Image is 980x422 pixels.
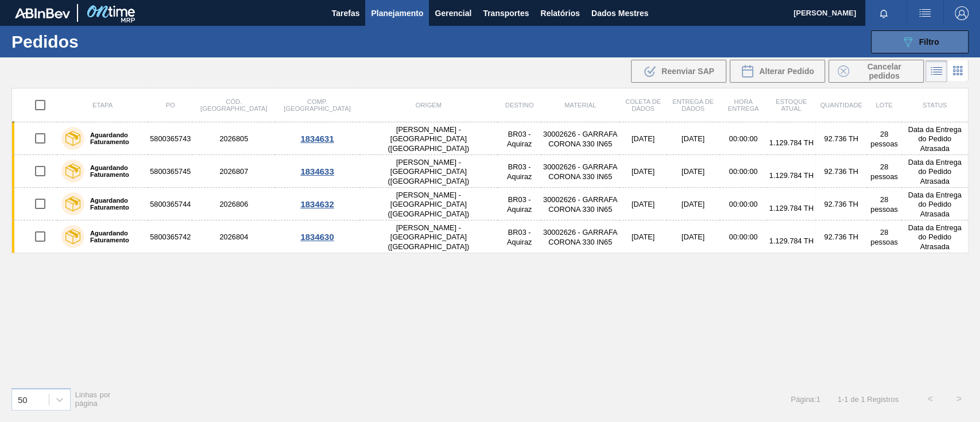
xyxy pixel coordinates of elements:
[916,385,944,413] button: <
[824,167,858,176] font: 92.736 TH
[75,390,111,408] font: Linhas por página
[681,200,704,209] font: [DATE]
[543,130,617,148] font: 30002626 - GARRAFA CORONA 330 IN65
[543,195,617,214] font: 30002626 - GARRAFA CORONA 330 IN65
[12,155,969,188] a: Aguardando Faturamento58003657452026807[PERSON_NAME] - [GEOGRAPHIC_DATA] ([GEOGRAPHIC_DATA])BR03 ...
[769,171,814,180] font: 1.129.784 TH
[828,60,924,83] div: Cancelar Pedidos em Massa
[388,125,469,153] font: [PERSON_NAME] - [GEOGRAPHIC_DATA] ([GEOGRAPHIC_DATA])
[828,60,924,83] button: Cancelar pedidos
[388,223,469,251] font: [PERSON_NAME] - [GEOGRAPHIC_DATA] ([GEOGRAPHIC_DATA])
[681,233,704,242] font: [DATE]
[870,195,898,214] font: 28 pessoas
[371,9,423,18] font: Planejamento
[507,130,532,148] font: BR03 - Aquiraz
[166,102,175,109] font: PO
[90,131,129,145] font: Aguardando Faturamento
[150,200,191,209] font: 5800365744
[876,102,892,109] font: Lote
[861,395,865,404] font: 1
[300,134,334,144] font: 1834631
[769,237,814,245] font: 1.129.784 TH
[728,98,759,112] font: Hora Entrega
[332,9,360,18] font: Tarefas
[729,233,758,242] font: 00:00:00
[867,395,898,404] font: Registros
[625,98,661,112] font: Coleta de dados
[219,134,248,143] font: 2026805
[870,162,898,181] font: 28 pessoas
[15,8,70,18] img: TNhmsLtSVTkK8tSr43FrP2fwEKptu5GPRR3wAAAABJRU5ErkJggg==
[300,199,334,209] font: 1834632
[540,9,579,18] font: Relatórios
[11,32,79,51] font: Pedidos
[769,138,814,147] font: 1.129.784 TH
[591,9,649,18] font: Dados Mestres
[791,395,814,404] font: Página
[824,200,858,209] font: 92.736 TH
[820,102,862,109] font: Quantidade
[908,223,961,251] font: Data da Entrega do Pedido Atrasada
[435,9,471,18] font: Gerencial
[681,167,704,176] font: [DATE]
[150,233,191,242] font: 5800365742
[483,9,529,18] font: Transportes
[769,204,814,212] font: 1.129.784 TH
[507,228,532,246] font: BR03 - Aquiraz
[919,37,939,47] font: Filtro
[870,130,898,148] font: 28 pessoas
[300,167,334,176] font: 1834633
[543,162,617,181] font: 30002626 - GARRAFA CORONA 330 IN65
[824,134,858,143] font: 92.736 TH
[92,102,113,109] font: Etapa
[729,167,758,176] font: 00:00:00
[824,233,858,242] font: 92.736 TH
[90,197,129,211] font: Aguardando Faturamento
[631,60,726,83] div: Reenviar SAP
[944,385,973,413] button: >
[632,134,654,143] font: [DATE]
[870,228,898,246] font: 28 pessoas
[729,134,758,143] font: 00:00:00
[564,102,596,109] font: Material
[923,102,947,109] font: Status
[416,102,441,109] font: Origem
[816,395,820,404] font: 1
[918,6,932,20] img: ações do usuário
[814,395,816,404] font: :
[776,98,807,112] font: Estoque atual
[729,200,758,209] font: 00:00:00
[730,60,825,83] div: Alterar Pedido
[838,395,842,404] font: 1
[871,30,969,53] button: Filtro
[632,167,654,176] font: [DATE]
[759,67,814,76] font: Alterar Pedido
[947,60,969,82] div: Visão em Cards
[955,6,969,20] img: Sair
[300,232,334,242] font: 1834630
[842,395,844,404] font: -
[12,122,969,155] a: Aguardando Faturamento58003657432026805[PERSON_NAME] - [GEOGRAPHIC_DATA] ([GEOGRAPHIC_DATA])BR03 ...
[681,134,704,143] font: [DATE]
[505,102,534,109] font: Destino
[793,9,856,17] font: [PERSON_NAME]
[908,158,961,185] font: Data da Entrega do Pedido Atrasada
[150,167,191,176] font: 5800365745
[507,195,532,214] font: BR03 - Aquiraz
[867,62,901,80] font: Cancelar pedidos
[672,98,714,112] font: Entrega de dados
[219,233,248,242] font: 2026804
[543,228,617,246] font: 30002626 - GARRAFA CORONA 330 IN65
[925,60,947,82] div: Visão em Lista
[632,233,654,242] font: [DATE]
[219,167,248,176] font: 2026807
[90,164,129,178] font: Aguardando Faturamento
[927,394,932,404] font: <
[956,394,961,404] font: >
[18,394,28,404] font: 50
[388,158,469,185] font: [PERSON_NAME] - [GEOGRAPHIC_DATA] ([GEOGRAPHIC_DATA])
[865,5,902,21] button: Notificações
[908,191,961,218] font: Data da Entrega do Pedido Atrasada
